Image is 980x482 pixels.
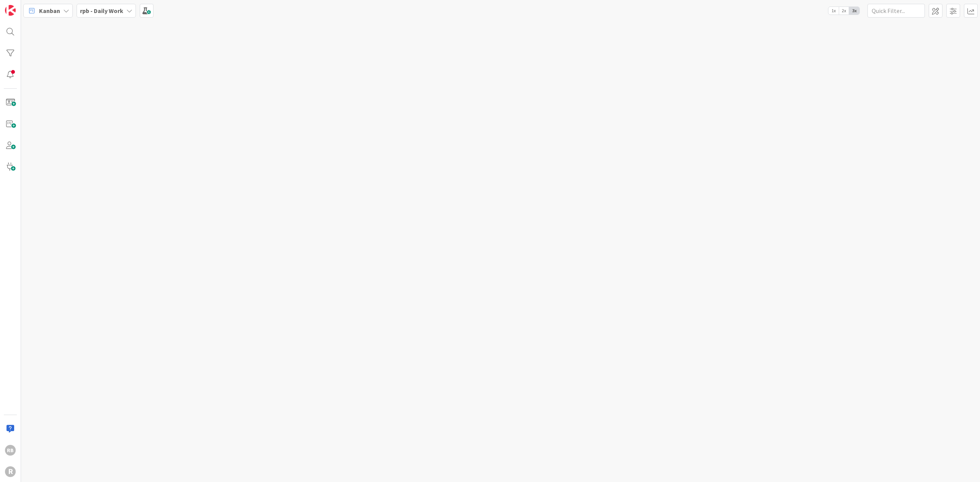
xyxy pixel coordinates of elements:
span: Kanban [39,6,60,15]
span: 3x [849,7,859,15]
span: 2x [839,7,849,15]
div: RB [5,445,16,456]
b: rpb - Daily Work [80,7,123,15]
input: Quick Filter... [867,4,925,18]
div: R [5,466,16,477]
span: 1x [828,7,839,15]
img: Visit kanbanzone.com [5,5,16,16]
